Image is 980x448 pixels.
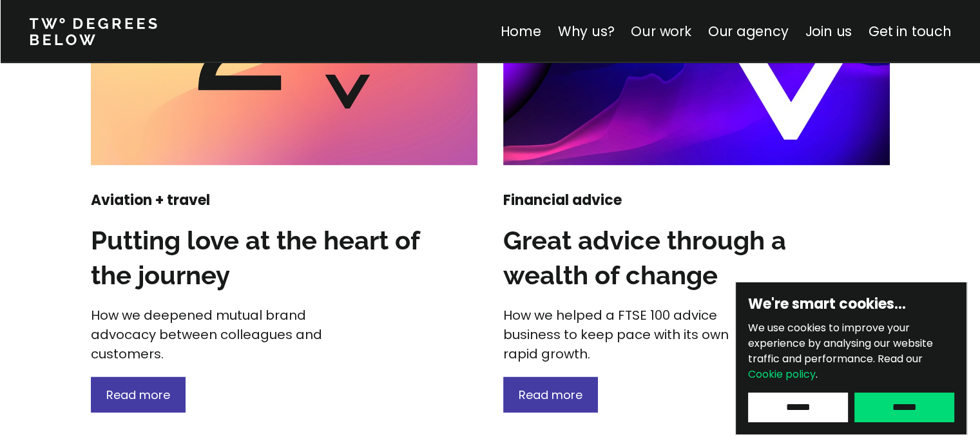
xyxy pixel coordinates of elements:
[748,367,816,382] a: Cookie policy
[503,191,754,210] h4: Financial advice
[91,306,342,364] p: How we deepened mutual brand advocacy between colleagues and customers.
[91,191,342,210] h4: Aviation + travel
[91,223,419,293] h3: Putting love at the heart of the journey
[631,22,691,41] a: Our work
[500,22,541,41] a: Home
[519,387,582,403] span: Read more
[503,306,754,364] p: How we helped a FTSE 100 advice business to keep pace with its own rapid growth.
[748,351,923,382] span: Read our .
[869,22,951,41] a: Get in touch
[557,22,614,41] a: Why us?
[707,22,788,41] a: Our agency
[748,320,954,382] p: We use cookies to improve your experience by analysing our website traffic and performance.
[805,22,852,41] a: Join us
[503,223,832,293] h3: Great advice through a wealth of change
[748,295,954,314] h6: We're smart cookies…
[106,387,170,403] span: Read more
